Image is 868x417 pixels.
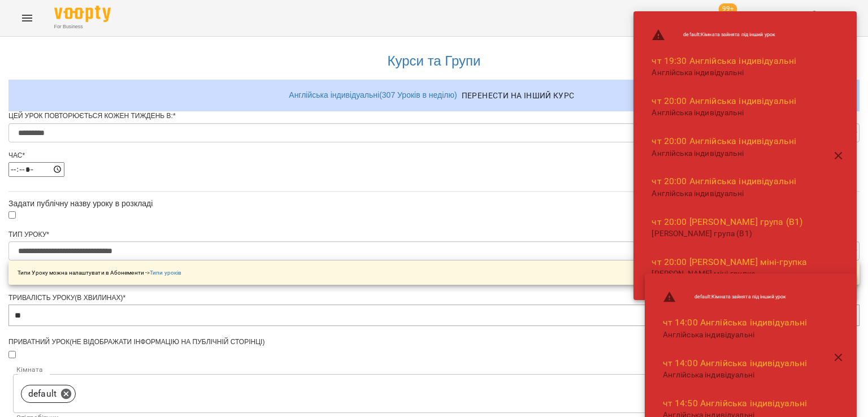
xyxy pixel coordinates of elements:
a: чт 20:00 [PERSON_NAME] міні-групка [652,257,807,267]
p: Англійська індивідуальні [652,67,807,79]
span: For Business [54,23,111,31]
a: чт 20:00 Англійська індивідуальні [652,176,796,186]
p: Типи Уроку можна налаштувати в Абонементи -> [18,268,181,277]
h3: Курси та Групи [14,54,854,68]
div: Цей урок повторюється кожен тиждень в: [8,111,860,121]
div: Приватний урок(не відображати інформацію на публічній сторінці) [8,337,860,347]
p: Англійська індивідуальні [663,370,808,381]
span: 99+ [719,3,737,15]
p: [PERSON_NAME] міні-групка [652,268,807,280]
div: Тривалість уроку(в хвилинах) [8,293,860,303]
p: [PERSON_NAME] група (B1) [652,228,807,240]
a: чт 20:00 Англійська індивідуальні [652,136,796,146]
a: чт 19:30 Англійська індивідуальні [652,55,796,66]
div: Тип Уроку [8,230,860,240]
a: чт 14:50 Англійська індивідуальні [663,398,808,409]
a: Типи уроків [150,270,181,276]
div: default [21,385,76,403]
div: Час [8,151,860,160]
li: default : Кімната зайнята під інший урок [654,286,817,309]
img: Voopty Logo [54,6,111,22]
a: чт 20:00 [PERSON_NAME] група (B1) [652,216,802,227]
li: default : Кімната зайнята під інший урок [643,24,816,46]
a: Англійська індивідуальні ( 307 Уроків в неділю ) [289,90,457,99]
p: Англійська індивідуальні [652,148,807,159]
a: чт 14:00 Англійська індивідуальні [663,317,808,328]
p: default [28,387,57,401]
span: Перенести на інший курс [462,89,575,102]
p: Англійська індивідуальні [652,188,807,199]
button: Перенести на інший курс [457,85,579,106]
p: Англійська індивідуальні [652,107,807,119]
button: Menu [14,5,41,32]
div: default [13,374,855,413]
a: чт 14:00 Англійська індивідуальні [663,358,808,368]
a: чт 20:00 Англійська індивідуальні [652,95,796,106]
div: Задати публічну назву уроку в розкладі [8,198,860,209]
p: Англійська індивідуальні [663,329,808,341]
